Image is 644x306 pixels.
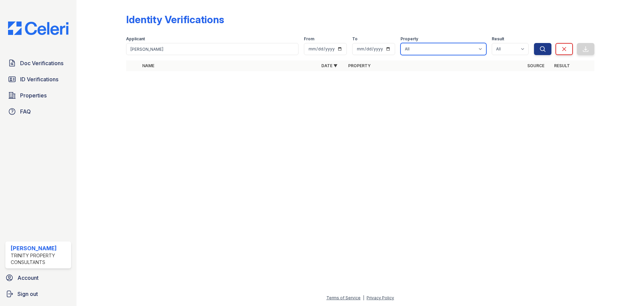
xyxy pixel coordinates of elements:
input: Search by name or phone number [126,43,299,55]
a: Properties [5,89,71,102]
label: Result [492,36,504,42]
span: Sign out [17,290,38,298]
div: | [363,295,364,300]
a: FAQ [5,105,71,118]
a: Date ▼ [321,63,337,68]
a: Property [348,63,371,68]
img: CE_Logo_Blue-a8612792a0a2168367f1c8372b55b34899dd931a85d93a1a3d3e32e68fde9ad4.png [3,21,74,35]
div: Trinity Property Consultants [11,252,68,266]
span: Doc Verifications [20,59,63,67]
label: Applicant [126,36,145,42]
a: Result [554,63,570,68]
span: Account [17,274,39,282]
a: Terms of Service [326,295,361,300]
div: Identity Verifications [126,13,224,26]
label: Property [400,36,418,42]
a: Doc Verifications [5,56,71,70]
span: Properties [20,91,47,99]
a: Sign out [3,287,74,301]
a: Privacy Policy [367,295,394,300]
label: From [304,36,314,42]
a: Name [142,63,154,68]
span: ID Verifications [20,75,58,83]
a: ID Verifications [5,73,71,86]
a: Account [3,271,74,285]
a: Source [527,63,544,68]
span: FAQ [20,107,31,116]
label: To [352,36,358,42]
div: [PERSON_NAME] [11,244,68,252]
